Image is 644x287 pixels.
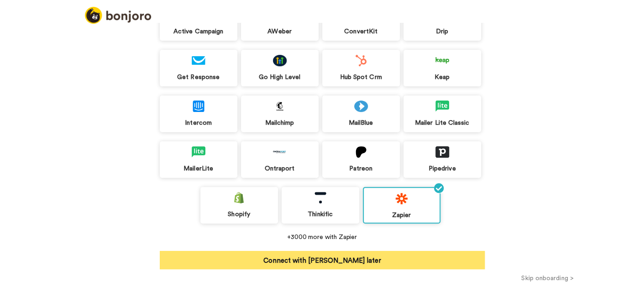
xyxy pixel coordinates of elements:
[435,146,449,158] img: logo_pipedrive.png
[241,27,319,36] div: AWeber
[322,165,400,173] div: Patreon
[85,7,151,24] img: logo_full.png
[451,273,644,283] button: Skip onboarding >
[160,251,485,269] button: Connect with [PERSON_NAME] later
[282,210,359,218] div: Thinkific
[322,27,400,36] div: ConvertKit
[314,192,327,203] img: logo_thinkific.svg
[273,101,287,112] img: logo_mailchimp.svg
[354,146,368,158] img: logo_patreon.svg
[403,119,481,127] div: Mailer Lite Classic
[403,27,481,36] div: Drip
[322,73,400,81] div: Hub Spot Crm
[403,73,481,81] div: Keap
[160,27,237,36] div: Active Campaign
[354,55,368,66] img: logo_hubspot.svg
[241,73,319,81] div: Go High Level
[354,101,368,112] img: logo_mailblue.png
[160,119,237,127] div: Intercom
[395,193,408,204] img: logo_zapier.svg
[241,165,319,173] div: Ontraport
[192,101,205,112] img: logo_intercom.svg
[364,211,440,219] div: Zapier
[160,233,485,242] div: +3000 more with Zapier
[435,101,449,112] img: logo_mailerlite.svg
[273,55,287,66] img: logo_gohighlevel.png
[273,146,287,158] img: logo_ontraport.svg
[241,119,319,127] div: Mailchimp
[403,165,481,173] div: Pipedrive
[322,119,400,127] div: MailBlue
[232,192,246,203] img: logo_shopify.svg
[160,73,237,81] div: Get Response
[192,146,205,158] img: logo_mailerlite.svg
[160,165,237,173] div: MailerLite
[192,55,205,66] img: logo_getresponse.svg
[435,55,449,66] img: logo_keap.svg
[200,210,278,218] div: Shopify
